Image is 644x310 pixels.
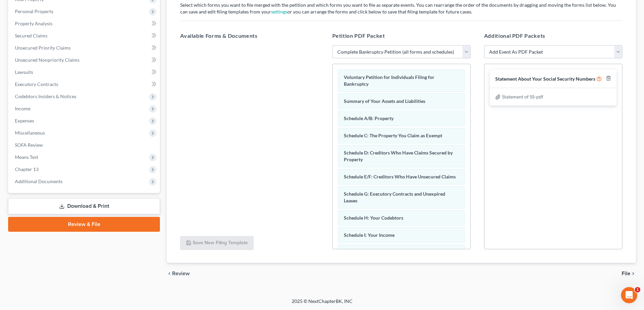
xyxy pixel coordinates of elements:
[495,76,595,82] span: Statement About Your Social Security Numbers
[332,32,385,39] span: Petition PDF Packet
[344,133,442,138] span: Schedule C: The Property You Claim as Exempt
[9,139,160,151] a: SOFA Review
[9,66,160,78] a: Lawsuits
[15,81,58,87] span: Executory Contracts
[15,130,45,136] span: Miscellaneous
[15,33,47,38] span: Secured Claims
[484,32,622,40] h5: Additional PDF Packets
[344,150,453,162] span: Schedule D: Creditors Who Have Claims Secured by Property
[15,21,52,26] span: Property Analysis
[344,191,445,203] span: Schedule G: Executory Contracts and Unexpired Leases
[15,93,76,99] span: Codebtors Insiders & Notices
[15,142,43,148] span: SOFA Review
[630,271,636,276] i: chevron_right
[9,30,160,42] a: Secured Claims
[15,106,30,111] span: Income
[8,198,160,214] a: Download & Print
[15,8,53,14] span: Personal Property
[635,287,640,292] span: 1
[621,287,637,303] iframe: Intercom live chat
[9,42,160,54] a: Unsecured Priority Claims
[129,298,515,310] div: 2025 © NextChapterBK, INC
[15,166,39,172] span: Chapter 13
[15,118,34,123] span: Expenses
[15,57,79,63] span: Unsecured Nonpriority Claims
[15,154,38,160] span: Means Test
[180,236,254,250] button: Save New Filing Template
[9,54,160,66] a: Unsecured Nonpriority Claims
[9,78,160,90] a: Executory Contracts
[180,2,622,15] p: Select which forms you want to file merged with the petition and which forms you want to file as ...
[8,217,160,232] a: Review & File
[344,115,393,121] span: Schedule A/B: Property
[622,271,630,276] span: File
[344,215,403,221] span: Schedule H: Your Codebtors
[15,178,63,184] span: Additional Documents
[167,271,172,276] i: chevron_left
[15,69,33,75] span: Lawsuits
[344,232,395,238] span: Schedule I: Your Income
[502,94,543,100] span: Statement of SS-pdf
[9,18,160,30] a: Property Analysis
[167,271,196,276] button: chevron_left Review
[344,74,434,87] span: Voluntary Petition for Individuals Filing for Bankruptcy
[180,32,318,40] h5: Available Forms & Documents
[344,174,456,179] span: Schedule E/F: Creditors Who Have Unsecured Claims
[271,9,287,15] a: settings
[15,45,71,51] span: Unsecured Priority Claims
[172,271,190,276] span: Review
[344,98,425,104] span: Summary of Your Assets and Liabilities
